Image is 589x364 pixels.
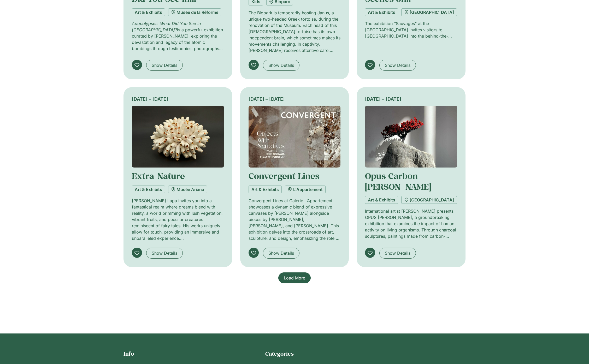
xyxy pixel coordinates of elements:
[278,272,311,283] a: Load More
[132,21,201,32] em: Apocalypses. What Did You See in [GEOGRAPHIC_DATA]?
[265,350,466,357] h2: Categories
[385,62,410,68] span: Show Details
[365,8,398,16] a: Art & Exhibits
[365,20,457,39] p: The exhibition “Sauvages” at the [GEOGRAPHIC_DATA] invites visitors to [GEOGRAPHIC_DATA] into the...
[365,96,457,103] div: [DATE] – [DATE]
[249,186,282,193] a: Art & Exhibits
[385,250,410,256] span: Show Details
[132,186,165,193] a: Art & Exhibits
[168,186,207,193] a: Musée Ariana
[249,198,341,241] p: Convergent Lines at Galerie L’Appartement showcases a dynamic blend of expressive canvases by [PE...
[152,62,177,68] span: Show Details
[132,96,224,103] div: [DATE] – [DATE]
[132,170,185,181] a: Extra-Nature
[132,198,224,241] p: [PERSON_NAME] Lapa invites you into a fantastical realm where dreams blend with reality, a world ...
[152,250,177,256] span: Show Details
[379,60,416,71] a: Show Details
[365,196,398,204] a: Art & Exhibits
[268,250,294,256] span: Show Details
[268,62,294,68] span: Show Details
[249,96,341,103] div: [DATE] – [DATE]
[249,10,341,53] p: The Biopark is temporarily hosting Janus, a unique two-headed Greek tortoise, during the renovati...
[132,8,165,16] a: Art & Exhibits
[401,8,457,16] a: [GEOGRAPHIC_DATA]
[123,350,257,357] h2: Info
[249,106,341,168] img: Coolturalia - Convergent Lines
[146,60,183,71] a: Show Details
[365,208,457,239] p: International artist [PERSON_NAME] presents OPUS [PERSON_NAME], a groundbreaking exhibition that ...
[401,196,457,204] a: [GEOGRAPHIC_DATA]
[263,248,299,259] a: Show Details
[132,20,224,52] p: is a powerful exhibition curated by [PERSON_NAME], exploring the devastation and legacy of the at...
[285,186,326,193] a: L'Appartement
[168,8,221,16] a: Musée de la Réforme
[146,248,183,259] a: Show Details
[263,60,299,71] a: Show Details
[284,275,305,281] span: Load More
[249,170,320,181] a: Convergent Lines
[365,170,431,192] a: Opus Carbon – [PERSON_NAME]
[379,248,416,259] a: Show Details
